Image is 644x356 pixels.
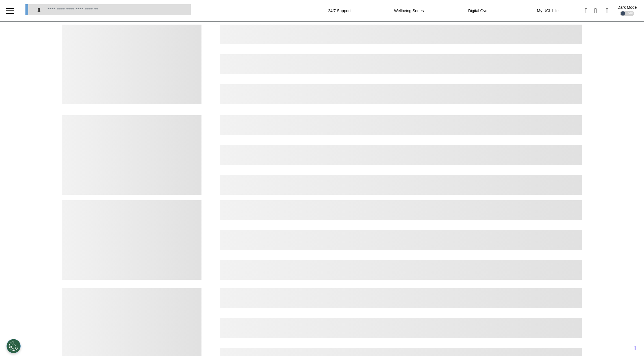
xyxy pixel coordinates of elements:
div: OFF [620,11,634,16]
button: Open Preferences [6,339,21,353]
div: 24/7 Support [311,3,368,19]
div: My UCL Life [520,3,576,19]
div: Dark Mode [617,5,637,9]
div: Digital Gym [450,3,507,19]
div: Wellbeing Series [381,3,437,19]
